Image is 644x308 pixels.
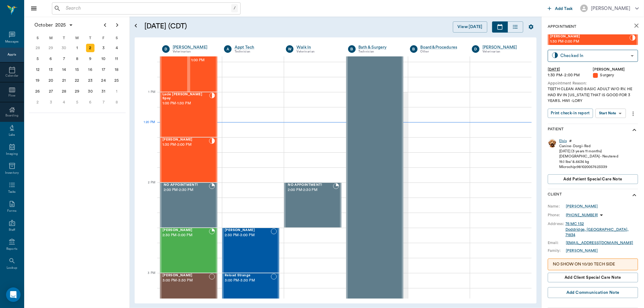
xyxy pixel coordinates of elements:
div: 19.1 lbs / 8.6636 kg [559,159,618,164]
div: Inventory [5,171,19,175]
div: Sunday, November 2, 2025 [34,98,42,106]
button: October2025 [31,19,76,31]
div: S [31,33,44,43]
div: Start Note [599,110,617,117]
div: D [472,45,479,53]
div: Tuesday, November 4, 2025 [60,98,68,106]
div: / [231,4,238,12]
div: Open Intercom Messenger [6,287,21,302]
span: 1:00 PM - 1:30 PM [162,100,209,106]
button: more [628,109,638,119]
div: Sunday, September 28, 2025 [34,44,42,52]
div: Lookup [7,266,17,270]
span: 1:30 PM - 2:00 PM [162,142,209,148]
a: Elvis [559,138,567,144]
a: [PERSON_NAME] [482,44,525,50]
div: Veterinarian [173,49,215,54]
a: Walk In [296,44,339,50]
button: Close drawer [28,2,40,14]
div: TEETH CLEAN AND BASIC ADULT W/O RV. HE HAD RV IN [US_STATE] THAT IS GOOD FOR 3 YEARS. HWI -LORY [548,86,638,104]
div: Technician [359,49,401,54]
button: Add Task [545,3,575,14]
div: [DATE] (3 years 11 months) [559,149,618,154]
p: NO SHOW ON 10/20 TECH SIDE [553,261,633,268]
div: Monday, October 27, 2025 [46,87,55,96]
div: B [410,45,418,53]
span: 2:00 PM - 2:30 PM [288,187,333,193]
div: Friday, October 3, 2025 [99,44,108,52]
div: Monday, October 6, 2025 [46,55,55,63]
div: Saturday, October 11, 2025 [112,55,121,63]
div: Wednesday, October 22, 2025 [73,76,82,85]
div: Appointment Reason: [548,81,638,86]
div: Veterinarian [482,49,525,54]
div: Name: [548,204,566,209]
span: NO APPOINTMENT! [288,183,333,187]
div: Surgery [593,72,638,78]
div: Thursday, October 9, 2025 [86,55,95,63]
span: 2025 [54,21,67,29]
span: [PERSON_NAME] [550,35,630,39]
p: Appointment [548,24,576,30]
a: Bath & Surgery [359,44,401,50]
div: Sunday, October 12, 2025 [34,65,42,74]
div: F [97,33,110,43]
svg: show more [631,126,638,134]
span: [PERSON_NAME] [162,138,209,142]
div: Technician [235,49,277,54]
div: Appt Tech [235,44,277,50]
div: Friday, October 31, 2025 [99,87,108,96]
div: Tasks [8,190,16,194]
div: Sunday, October 5, 2025 [34,55,42,63]
div: Friday, October 17, 2025 [99,65,108,74]
div: Tuesday, October 28, 2025 [60,87,68,96]
a: [PERSON_NAME] [566,248,598,253]
div: Forms [7,209,16,213]
div: M [44,33,58,43]
div: Microchip: 981020057623339 [559,164,618,170]
button: Add Communication Note [548,287,638,298]
div: Tuesday, October 21, 2025 [60,76,68,85]
div: D [162,45,170,53]
div: # [569,138,572,144]
button: Open calendar [132,14,139,37]
div: CHECKED_IN, 12:30 PM - 1:00 PM [189,47,217,92]
div: BOOKED, 2:30 PM - 3:00 PM [160,228,217,273]
div: Board &Procedures [421,44,463,50]
button: Next page [111,19,123,31]
span: NO APPOINTMENT! [164,183,209,187]
div: Checked In [560,52,628,59]
div: Thursday, October 30, 2025 [86,87,95,96]
div: 1:30 PM - 2:00 PM [548,72,593,78]
img: Profile Image [548,138,557,148]
div: B [348,45,356,53]
div: Thursday, October 16, 2025 [86,65,95,74]
div: Saturday, October 25, 2025 [112,76,121,85]
button: close [630,20,642,32]
p: [PHONE_NUMBER] [566,213,598,218]
span: [PERSON_NAME] [225,228,271,232]
span: 2:30 PM - 3:00 PM [162,232,209,238]
span: [PERSON_NAME] [162,228,209,232]
div: 2 PM [139,179,155,195]
div: T [57,33,71,43]
div: CHECKED_IN, 1:00 PM - 1:30 PM [160,92,217,137]
div: Wednesday, October 29, 2025 [73,87,82,96]
div: Saturday, November 8, 2025 [112,98,121,106]
div: Email: [548,240,566,246]
div: Monday, November 3, 2025 [46,98,55,106]
div: Tuesday, October 7, 2025 [60,55,68,63]
a: [EMAIL_ADDRESS][DOMAIN_NAME] [566,241,633,245]
div: [PERSON_NAME] [566,204,598,209]
div: Canine - Dorgi - Red [559,144,618,149]
div: Labs [9,133,15,137]
span: Add client Special Care Note [565,274,621,281]
a: [PERSON_NAME] [173,44,215,50]
div: Address: [548,221,566,227]
span: 3:00 PM - 3:30 PM [225,278,271,284]
div: Wednesday, November 5, 2025 [73,98,82,106]
span: Reload Strange [225,274,271,278]
input: Search [63,4,231,13]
